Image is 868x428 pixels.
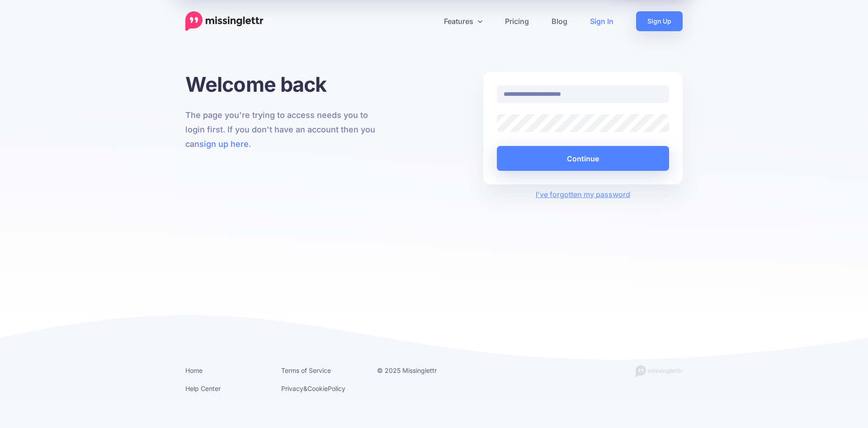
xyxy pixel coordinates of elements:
a: Sign Up [636,11,683,31]
a: Help Center [185,385,221,392]
li: & Policy [281,383,363,394]
a: Features [433,11,494,31]
a: Privacy [281,385,303,392]
button: Continue [497,146,669,171]
li: © 2025 Missinglettr [377,365,459,376]
a: Pricing [494,11,540,31]
a: Sign In [579,11,625,31]
a: Blog [540,11,579,31]
a: Terms of Service [281,367,331,374]
h1: Welcome back [185,72,385,97]
a: I've forgotten my password [536,190,630,199]
p: The page you're trying to access needs you to login first. If you don't have an account then you ... [185,108,385,151]
a: Home [185,367,203,374]
a: sign up here [199,139,249,149]
a: Cookie [307,385,328,392]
